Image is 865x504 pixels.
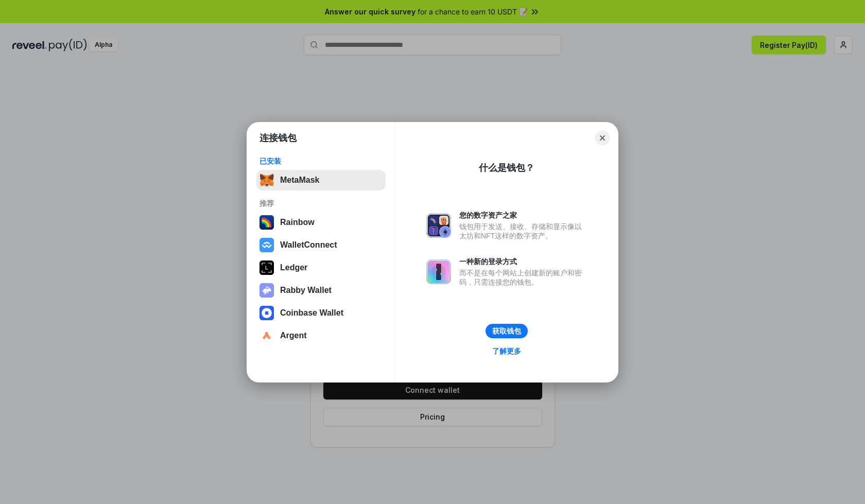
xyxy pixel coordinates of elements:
[280,176,319,185] div: MetaMask
[256,280,386,301] button: Rabby Wallet
[459,211,587,220] div: 您的数字资产之家
[426,213,451,238] img: svg+xml,%3Csvg%20xmlns%3D%22http%3A%2F%2Fwww.w3.org%2F2000%2Fsvg%22%20fill%3D%22none%22%20viewBox...
[280,331,307,340] div: Argent
[595,131,610,145] button: Close
[256,212,386,233] button: Rainbow
[280,240,337,250] div: WalletConnect
[486,324,528,338] button: 获取钱包
[259,215,274,230] img: svg+xml,%3Csvg%20width%3D%22120%22%20height%3D%22120%22%20viewBox%3D%220%200%20120%20120%22%20fil...
[259,199,383,208] div: 推荐
[259,283,274,298] img: svg+xml,%3Csvg%20xmlns%3D%22http%3A%2F%2Fwww.w3.org%2F2000%2Fsvg%22%20fill%3D%22none%22%20viewBox...
[256,170,386,190] button: MetaMask
[256,325,386,346] button: Argent
[492,326,521,336] div: 获取钱包
[259,328,274,343] img: svg+xml,%3Csvg%20width%3D%2228%22%20height%3D%2228%22%20viewBox%3D%220%200%2028%2028%22%20fill%3D...
[280,263,307,272] div: Ledger
[256,303,386,323] button: Coinbase Wallet
[459,257,587,266] div: 一种新的登录方式
[426,259,451,284] img: svg+xml,%3Csvg%20xmlns%3D%22http%3A%2F%2Fwww.w3.org%2F2000%2Fsvg%22%20fill%3D%22none%22%20viewBox...
[259,173,274,187] img: svg+xml,%3Csvg%20fill%3D%22none%22%20height%3D%2233%22%20viewBox%3D%220%200%2035%2033%22%20width%...
[280,308,343,318] div: Coinbase Wallet
[492,346,521,356] div: 了解更多
[486,344,527,358] a: 了解更多
[259,306,274,320] img: svg+xml,%3Csvg%20width%3D%2228%22%20height%3D%2228%22%20viewBox%3D%220%200%2028%2028%22%20fill%3D...
[259,132,297,144] h1: 连接钱包
[280,286,332,295] div: Rabby Wallet
[259,157,383,166] div: 已安装
[479,162,534,174] div: 什么是钱包？
[459,222,587,240] div: 钱包用于发送、接收、存储和显示像以太坊和NFT这样的数字资产。
[259,238,274,252] img: svg+xml,%3Csvg%20width%3D%2228%22%20height%3D%2228%22%20viewBox%3D%220%200%2028%2028%22%20fill%3D...
[280,218,315,227] div: Rainbow
[259,260,274,275] img: svg+xml,%3Csvg%20xmlns%3D%22http%3A%2F%2Fwww.w3.org%2F2000%2Fsvg%22%20width%3D%2228%22%20height%3...
[256,235,386,255] button: WalletConnect
[256,257,386,278] button: Ledger
[459,268,587,287] div: 而不是在每个网站上创建新的账户和密码，只需连接您的钱包。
